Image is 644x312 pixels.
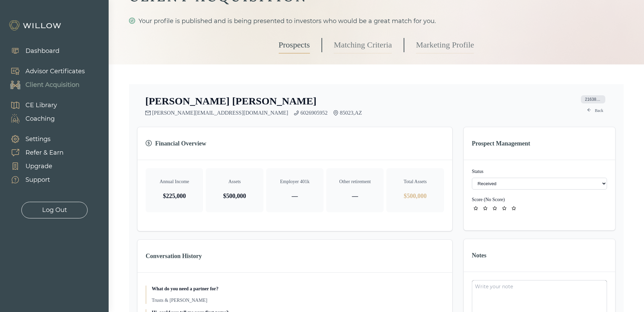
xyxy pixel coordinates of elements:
[500,204,509,213] button: star
[340,110,362,116] span: 85023 , AZ
[25,46,59,56] div: Dashboard
[3,78,85,92] a: Client Acquisition
[581,95,605,103] span: 2163888d-e596-49a9-824f-82146713b41b
[129,16,624,26] div: Your profile is published and is being presented to investors who would be a great match for you.
[3,98,57,112] a: CE Library
[472,196,505,203] button: ID
[8,20,63,31] img: Willow
[416,37,474,54] a: Marketing Profile
[152,110,288,116] a: [PERSON_NAME][EMAIL_ADDRESS][DOMAIN_NAME]
[3,112,57,125] a: Coaching
[151,191,198,201] p: $225,000
[332,191,378,201] p: —
[25,162,52,171] div: Upgrade
[392,191,438,201] p: $500,000
[3,64,85,78] a: Advisor Certificates
[472,204,480,213] button: star
[146,140,152,147] span: dollar
[25,135,51,144] div: Settings
[472,251,607,260] h3: Notes
[332,178,378,185] p: Other retirement
[333,110,338,116] span: environment
[3,44,59,58] a: Dashboard
[300,110,328,116] a: 6026905952
[587,108,592,113] span: arrow-left
[334,37,392,54] a: Matching Criteria
[491,204,499,213] button: star
[25,175,50,184] div: Support
[279,37,310,54] a: Prospects
[152,297,444,304] p: Trusts & [PERSON_NAME]
[25,114,55,123] div: Coaching
[472,168,607,175] label: Status
[481,204,490,213] button: star
[3,132,63,146] a: Settings
[42,206,67,215] div: Log Out
[25,148,63,157] div: Refer & Earn
[3,146,63,159] a: Refer & Earn
[145,95,316,107] h2: [PERSON_NAME] [PERSON_NAME]
[472,139,607,148] h3: Prospect Management
[151,178,198,185] p: Annual Income
[3,159,63,173] a: Upgrade
[211,191,258,201] p: $500,000
[272,178,318,185] p: Employer 401k
[25,67,85,76] div: Advisor Certificates
[146,139,444,148] h3: Financial Overview
[579,95,607,104] button: ID
[25,101,57,110] div: CE Library
[145,110,151,116] span: mail
[25,80,79,90] div: Client Acquisition
[583,106,607,115] a: arrow-leftBack
[510,204,518,213] button: star
[294,110,299,116] span: phone
[129,18,135,24] span: check-circle
[472,197,505,202] label: Score ( No Score )
[272,191,318,201] p: —
[152,286,444,292] p: What do you need a partner for?
[392,178,438,185] p: Total Assets
[146,251,444,261] h3: Conversation History
[211,178,258,185] p: Assets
